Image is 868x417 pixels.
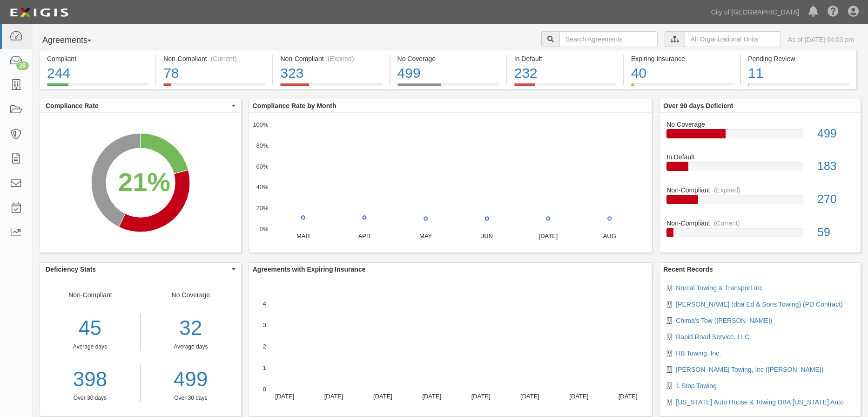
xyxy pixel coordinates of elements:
[46,265,229,274] span: Deficiency Stats
[256,142,268,149] text: 80%
[141,290,241,402] div: No Coverage
[748,54,849,63] div: Pending Review
[810,158,861,175] div: 183
[397,63,499,83] div: 499
[676,366,823,373] a: [PERSON_NAME] Towing, Inc ([PERSON_NAME])
[256,205,268,212] text: 20%
[256,163,268,170] text: 60%
[810,224,861,241] div: 59
[40,314,140,343] div: 45
[148,394,234,402] div: Over 30 days
[676,349,721,357] a: HB Towing, Inc.
[148,314,234,343] div: 32
[263,321,266,328] text: 3
[514,54,616,63] div: In Default
[559,31,658,47] input: Search Agreements
[663,266,713,273] b: Recent Records
[358,232,370,239] text: APR
[810,191,861,208] div: 270
[659,219,861,228] div: Non-Compliant
[666,219,854,245] a: Non-Compliant(Current)59
[676,398,844,406] a: [US_STATE] Auto House & Towing DBA [US_STATE] Auto
[280,54,382,63] div: Non-Compliant (Expired)
[373,393,392,400] text: [DATE]
[481,232,492,239] text: JUN
[118,164,170,201] div: 21%
[676,284,763,292] a: Norcal Towing & Transport Inc
[253,102,336,109] b: Compliance Rate by Month
[471,393,490,400] text: [DATE]
[47,63,148,83] div: 244
[328,54,354,63] div: (Expired)
[263,343,266,350] text: 2
[659,120,861,129] div: No Coverage
[714,185,740,195] div: (Expired)
[676,382,717,390] a: 1 Stop Towing
[263,300,266,307] text: 4
[156,83,272,91] a: Non-Compliant(Current)78
[569,393,588,400] text: [DATE]
[624,83,740,91] a: Expiring Insurance40
[253,121,269,128] text: 100%
[631,63,733,83] div: 40
[520,393,539,400] text: [DATE]
[666,120,854,153] a: No Coverage499
[163,54,265,63] div: Non-Compliant (Current)
[259,226,268,232] text: 0%
[828,7,839,18] i: Help Center - Complianz
[659,152,861,162] div: In Default
[676,301,842,308] a: [PERSON_NAME] (dba Ed & Sons Towing) (PD Contract)
[324,393,343,400] text: [DATE]
[40,83,155,91] a: Compliant244
[631,54,733,63] div: Expiring Insurance
[249,276,652,416] svg: A chart.
[249,113,652,253] svg: A chart.
[741,83,857,91] a: Pending Review11
[666,185,854,219] a: Non-Compliant(Expired)270
[47,54,148,63] div: Compliant
[714,219,740,228] div: (Current)
[211,54,237,63] div: (Current)
[507,83,623,91] a: In Default232
[40,263,241,276] button: Deficiency Stats
[263,364,266,371] text: 1
[685,31,781,47] input: All Organizational Units
[40,394,140,402] div: Over 30 days
[40,99,241,112] button: Compliance Rate
[748,63,849,83] div: 11
[280,63,382,83] div: 323
[46,101,229,110] span: Compliance Rate
[148,343,234,351] div: Average days
[40,290,141,402] div: Non-Compliant
[163,63,265,83] div: 78
[40,343,140,351] div: Average days
[40,113,241,253] svg: A chart.
[7,4,71,21] img: logo-5460c22ac91f19d4615b14bd174203de0afe785f0fc80cf4dbbc73dc1793850b.png
[296,232,310,239] text: MAR
[663,102,733,109] b: Over 90 days Deficient
[676,333,749,341] a: Rapid Road Service, LLC
[419,232,432,239] text: MAY
[603,232,616,239] text: AUG
[397,54,499,63] div: No Coverage
[275,393,294,400] text: [DATE]
[538,232,558,239] text: [DATE]
[788,35,854,44] div: As of [DATE] 04:03 pm
[810,125,861,142] div: 499
[514,63,616,83] div: 232
[707,3,804,21] a: City of [GEOGRAPHIC_DATA]
[390,83,506,91] a: No Coverage499
[263,386,266,393] text: 0
[148,365,234,394] div: 499
[659,185,861,195] div: Non-Compliant
[40,31,109,50] button: Agreements
[666,152,854,185] a: In Default183
[676,317,772,324] a: Chima's Tow ([PERSON_NAME])
[40,365,140,394] a: 398
[618,393,637,400] text: [DATE]
[273,83,389,91] a: Non-Compliant(Expired)323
